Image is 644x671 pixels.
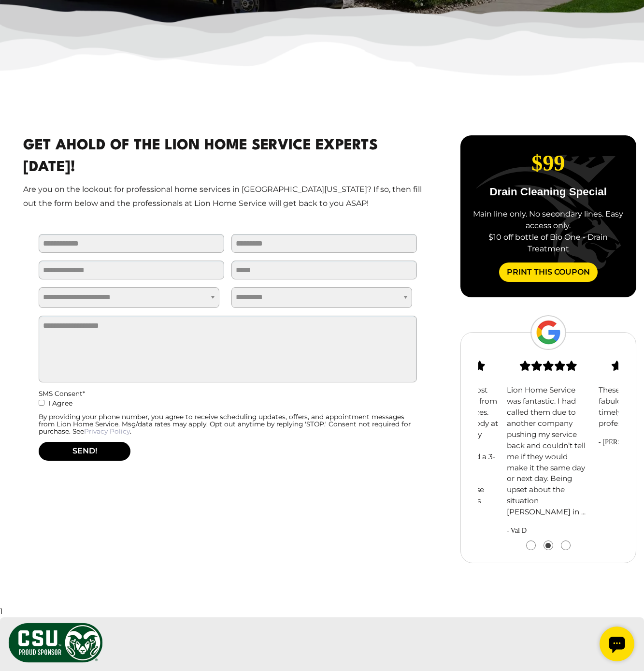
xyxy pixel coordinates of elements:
[39,400,44,406] input: I Agree
[4,4,39,39] div: Open chat widget
[39,390,417,397] div: SMS Consent
[39,413,417,435] div: By providing your phone number, you agree to receive scheduling updates, offers, and appointment ...
[84,427,130,435] a: Privacy Policy
[23,135,432,179] h2: Get Ahold Of The Lion Home Service Experts [DATE]!
[507,385,590,518] p: Lion Home Service was fantastic. I had called them due to another company pushing my service back...
[507,525,590,536] span: - Val D
[460,135,636,297] div: carousel
[39,397,417,413] label: I Agree
[531,151,565,175] span: $99
[460,135,636,297] div: slide 3
[468,187,629,197] p: Drain Cleaning Special
[39,442,130,461] button: SEND!
[502,341,594,537] div: slide 2 (centered)
[7,622,104,664] img: CSU Sponsor Badge
[530,315,566,350] img: Google Logo
[499,263,598,282] a: Print This Coupon
[468,208,629,255] div: Main line only. No secondary lines. Easy access only. $10 off bottle of Bio One - Drain Treatment
[478,341,618,550] div: carousel
[23,183,432,211] p: Are you on the lookout for professional home services in [GEOGRAPHIC_DATA][US_STATE]? If so, then...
